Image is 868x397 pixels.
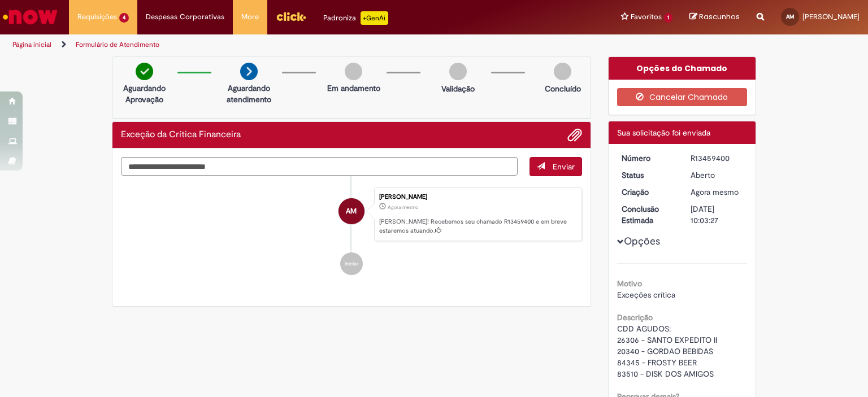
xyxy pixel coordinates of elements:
[119,13,129,23] span: 4
[338,198,364,224] div: Ana Caroline Menossi
[802,12,860,21] span: [PERSON_NAME]
[1,6,59,28] img: ServiceNow
[545,83,581,94] p: Concluído
[664,13,672,23] span: 1
[613,152,683,164] dt: Número
[617,324,717,379] span: CDD AGUDOS: 26306 - SANTO EXPEDITO II 20340 - GORDAO BEBIDAS 84345 - FROSTY BEER 83510 - DISK DOS...
[613,186,683,198] dt: Criação
[631,11,662,23] span: Favoritos
[136,63,153,80] img: check-circle-green.png
[691,169,743,181] div: Aberto
[617,290,675,300] span: Exceções crítica
[121,157,518,176] textarea: Digite sua mensagem aqui...
[554,63,571,80] img: img-circle-grey.png
[345,63,362,80] img: img-circle-grey.png
[613,203,683,226] dt: Conclusão Estimada
[388,204,418,211] time: 28/08/2025 17:03:24
[786,13,795,20] span: AM
[346,198,357,225] span: AM
[323,11,388,25] div: Padroniza
[617,88,748,106] button: Cancelar Chamado
[691,152,743,164] div: R13459400
[327,82,380,94] p: Em andamento
[146,11,224,23] span: Despesas Corporativas
[379,194,576,200] div: [PERSON_NAME]
[77,11,117,23] span: Requisições
[8,34,570,55] ul: Trilhas de página
[361,11,388,25] p: +GenAi
[567,128,582,142] button: Adicionar anexos
[240,63,258,80] img: arrow-next.png
[121,187,582,242] li: Ana Caroline Menossi
[553,162,575,172] span: Enviar
[441,83,475,94] p: Validação
[12,40,51,49] a: Página inicial
[388,204,418,211] span: Agora mesmo
[609,57,756,80] div: Opções do Chamado
[691,203,743,226] div: [DATE] 10:03:27
[121,130,241,140] h2: Exceção da Crítica Financeira Histórico de tíquete
[691,187,739,197] time: 28/08/2025 17:03:24
[617,312,653,322] b: Descrição
[689,12,740,23] a: Rascunhos
[530,157,582,176] button: Enviar
[222,82,276,105] p: Aguardando atendimento
[449,63,467,80] img: img-circle-grey.png
[699,11,740,22] span: Rascunhos
[617,278,642,289] b: Motivo
[117,82,172,105] p: Aguardando Aprovação
[691,186,743,198] div: 28/08/2025 17:03:24
[691,187,739,197] span: Agora mesmo
[617,128,710,138] span: Sua solicitação foi enviada
[613,169,683,181] dt: Status
[379,217,576,235] p: [PERSON_NAME]! Recebemos seu chamado R13459400 e em breve estaremos atuando.
[121,176,582,287] ul: Histórico de tíquete
[276,8,306,25] img: click_logo_yellow_360x200.png
[241,11,259,23] span: More
[76,40,159,49] a: Formulário de Atendimento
